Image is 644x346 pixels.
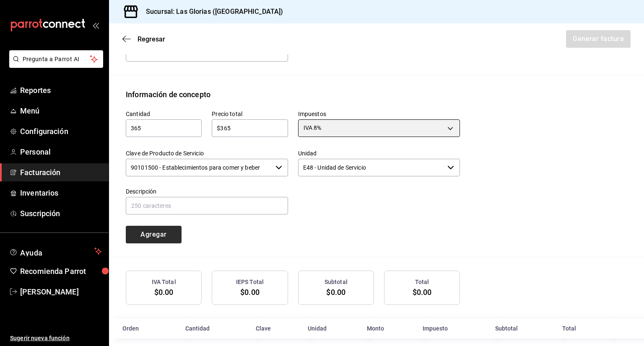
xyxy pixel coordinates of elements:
div: Información de concepto [126,89,210,100]
input: Elige una opción [298,159,444,176]
span: Facturación [20,167,102,178]
h3: Total [415,278,429,287]
input: Elige una opción [126,159,272,176]
h3: Subtotal [325,278,348,287]
th: Total [557,318,606,338]
span: IVA 8% [304,124,322,132]
span: Regresar [138,35,165,43]
th: Unidad [303,318,362,338]
th: Impuesto [418,318,490,338]
span: $0.00 [326,288,345,297]
span: Personal [20,146,102,158]
label: Clave de Producto de Servicio [126,150,288,156]
span: Suscripción [20,208,102,219]
th: Cantidad [180,318,251,338]
span: Recomienda Parrot [20,266,102,277]
input: 250 caracteres [126,197,288,214]
span: Menú [20,105,102,116]
label: Unidad [298,150,460,156]
span: $0.00 [240,288,260,297]
h3: IVA Total [152,278,176,287]
label: Descripción [126,188,288,194]
input: $0.00 [212,123,288,133]
button: Agregar [126,226,182,243]
span: [PERSON_NAME] [20,286,102,297]
h3: IEPS Total [236,278,264,287]
a: Pregunta a Parrot AI [6,61,103,70]
label: Precio total [212,111,288,116]
label: Impuestos [298,111,460,116]
th: Monto [362,318,418,338]
span: Reportes [20,85,102,96]
th: Orden [109,318,180,338]
button: open_drawer_menu [92,22,99,28]
th: Clave [251,318,302,338]
span: Inventarios [20,187,102,199]
span: $0.00 [413,288,432,297]
h3: Sucursal: Las Glorias ([GEOGRAPHIC_DATA]) [139,7,283,17]
span: Configuración [20,126,102,137]
span: $0.00 [154,288,174,297]
span: Ayuda [20,246,91,256]
button: Regresar [122,35,165,43]
label: Cantidad [126,111,202,116]
span: Sugerir nueva función [10,334,102,343]
th: Subtotal [490,318,557,338]
span: Pregunta a Parrot AI [23,55,90,64]
button: Pregunta a Parrot AI [9,50,103,68]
